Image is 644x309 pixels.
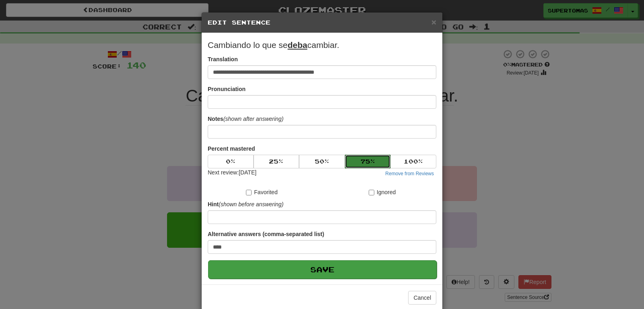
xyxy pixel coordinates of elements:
[369,188,396,196] label: Ignored
[287,40,307,50] u: deba
[383,169,436,178] button: Remove from Reviews
[246,190,252,195] input: Favorited
[431,17,436,27] span: ×
[431,18,436,26] button: Close
[219,201,283,207] em: (shown before answering)
[208,260,437,279] button: Save
[208,168,256,178] div: Next review: [DATE]
[208,55,238,63] label: Translation
[208,39,436,51] p: Cambiando lo que se cambiar.
[223,116,283,122] em: (shown after answering)
[208,115,283,123] label: Notes
[208,155,254,168] button: 0%
[208,145,255,153] label: Percent mastered
[254,155,299,168] button: 25%
[246,188,277,196] label: Favorited
[208,200,283,208] label: Hint
[299,155,345,168] button: 50%
[390,155,436,168] button: 100%
[208,230,324,238] label: Alternative answers (comma-separated list)
[208,155,436,168] div: Percent mastered
[369,190,374,195] input: Ignored
[408,291,436,305] button: Cancel
[208,85,246,93] label: Pronunciation
[345,155,391,168] button: 75%
[208,19,436,27] h5: Edit Sentence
